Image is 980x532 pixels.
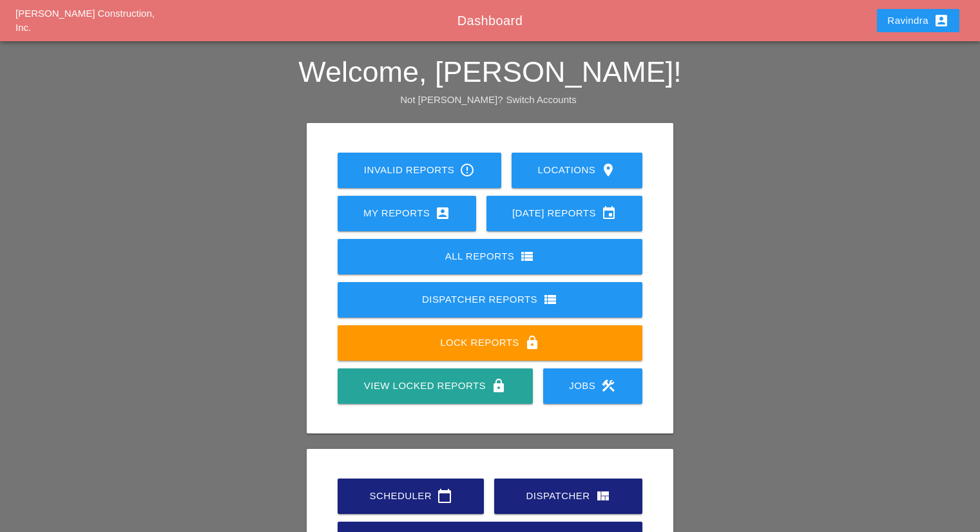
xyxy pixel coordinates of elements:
[486,196,642,231] a: [DATE] Reports
[338,368,532,404] a: View Locked Reports
[437,488,452,504] i: calendar_today
[519,249,535,264] i: view_list
[934,13,949,28] i: account_box
[507,205,622,221] div: [DATE] Reports
[600,162,616,178] i: location_on
[400,94,503,105] span: Not [PERSON_NAME]?
[494,479,642,514] a: Dispatcher
[338,153,501,188] a: Invalid Reports
[601,205,617,221] i: event
[358,249,622,264] div: All Reports
[887,13,949,28] div: Ravindra
[595,488,611,504] i: view_quilt
[543,292,558,307] i: view_list
[524,335,540,350] i: lock
[506,94,577,105] a: Switch Accounts
[459,162,475,178] i: error_outline
[338,239,642,274] a: All Reports
[358,335,622,350] div: Lock Reports
[338,325,642,361] a: Lock Reports
[491,378,506,394] i: lock
[515,488,621,504] div: Dispatcher
[338,196,476,231] a: My Reports
[457,14,523,28] span: Dashboard
[338,282,642,318] a: Dispatcher Reports
[358,162,481,178] div: Invalid Reports
[543,368,642,404] a: Jobs
[564,378,622,394] div: Jobs
[358,292,622,307] div: Dispatcher Reports
[358,205,456,221] div: My Reports
[512,153,642,188] a: Locations
[877,9,959,32] button: Ravindra
[532,162,622,178] div: Locations
[358,378,512,394] div: View Locked Reports
[358,488,463,504] div: Scheduler
[338,479,484,514] a: Scheduler
[15,8,155,33] a: [PERSON_NAME] Construction, Inc.
[600,378,616,394] i: construction
[435,205,450,221] i: account_box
